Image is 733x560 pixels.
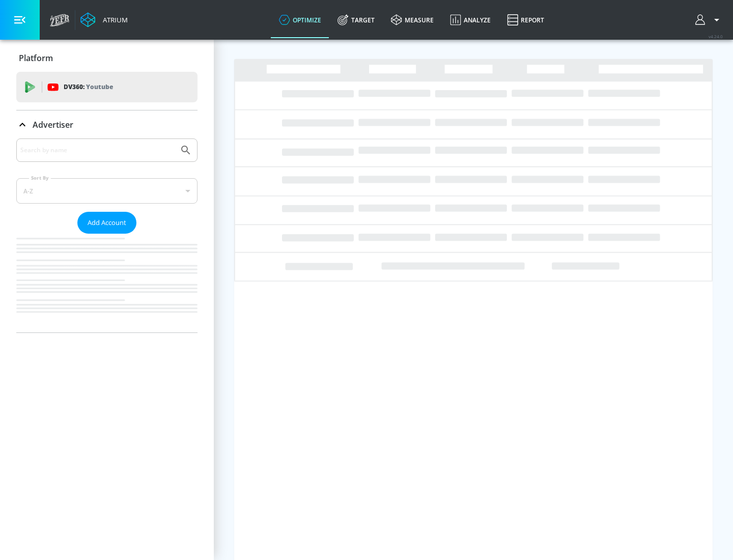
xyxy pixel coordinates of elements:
div: Advertiser [16,138,198,332]
div: A-Z [16,178,198,204]
input: Search by name [20,144,175,157]
a: Report [499,2,552,38]
div: Atrium [99,15,128,24]
div: Advertiser [16,110,198,139]
a: optimize [271,2,329,38]
div: DV360: Youtube [16,72,198,102]
label: Sort By [29,175,51,181]
a: Analyze [442,2,499,38]
div: Platform [16,44,198,72]
a: measure [383,2,442,38]
p: Platform [19,52,53,64]
button: Add Account [77,212,136,234]
span: Add Account [88,217,126,229]
p: Advertiser [33,119,73,130]
nav: list of Advertiser [16,234,198,332]
span: v 4.24.0 [709,34,723,39]
p: Youtube [86,81,113,92]
a: Target [329,2,383,38]
a: Atrium [80,12,128,27]
p: DV360: [64,81,113,93]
